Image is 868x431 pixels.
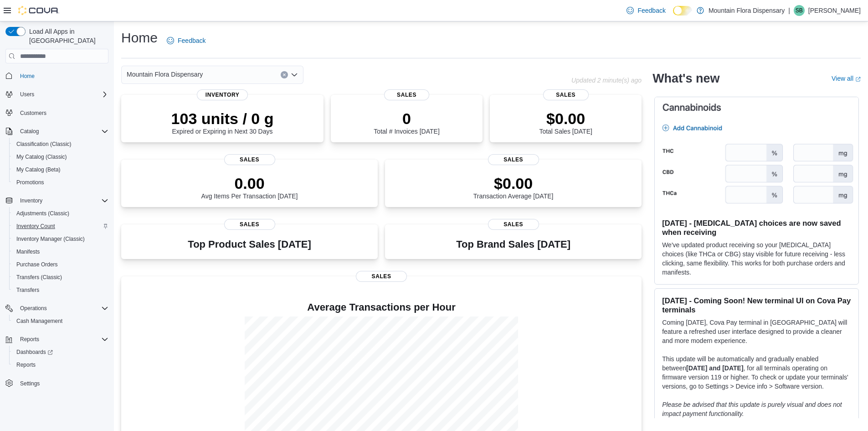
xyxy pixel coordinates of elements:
a: Adjustments (Classic) [13,208,73,219]
span: Manifests [13,246,108,257]
a: Transfers (Classic) [13,272,66,283]
em: Please be advised that this update is purely visual and does not impact payment functionality. [662,401,842,417]
div: Total Sales [DATE] [539,109,592,135]
button: Adjustments (Classic) [9,207,112,220]
div: Scott Burr [794,5,805,16]
p: $0.00 [539,109,592,128]
p: Coming [DATE], Cova Pay terminal in [GEOGRAPHIC_DATA] will feature a refreshed user interface des... [662,318,851,345]
span: Transfers [13,285,108,296]
span: My Catalog (Classic) [16,153,67,161]
a: Inventory Count [13,221,59,232]
button: Inventory Manager (Classic) [9,233,112,245]
span: SB [796,5,803,16]
span: Inventory [197,89,248,100]
span: Dashboards [13,347,108,358]
span: Purchase Orders [13,259,108,270]
img: Cova [18,6,59,15]
button: Reports [2,333,112,346]
a: Feedback [163,31,209,50]
button: Transfers [9,284,112,296]
span: Classification (Classic) [13,139,108,150]
span: Operations [20,305,47,312]
span: Customers [16,107,108,119]
div: Avg Items Per Transaction [DATE] [201,174,298,200]
button: Settings [2,377,112,390]
span: Inventory Manager (Classic) [16,235,85,243]
span: Settings [20,380,40,387]
span: Load All Apps in [GEOGRAPHIC_DATA] [26,27,108,45]
p: $0.00 [473,174,554,192]
button: Clear input [281,71,288,78]
h3: [DATE] - [MEDICAL_DATA] choices are now saved when receiving [662,218,851,237]
a: Classification (Classic) [13,139,75,150]
span: Adjustments (Classic) [13,208,108,219]
h3: [DATE] - Coming Soon! New terminal UI on Cova Pay terminals [662,296,851,314]
h2: What's new [652,71,719,86]
span: Cash Management [13,316,108,327]
span: Catalog [20,128,39,135]
span: Feedback [178,36,205,45]
div: Transaction Average [DATE] [473,174,554,200]
button: Manifests [9,245,112,258]
span: Sales [224,219,275,230]
p: We've updated product receiving so your [MEDICAL_DATA] choices (like THCa or CBG) stay visible fo... [662,240,851,277]
a: Customers [16,108,50,119]
span: Settings [16,378,108,389]
button: Reports [9,358,112,371]
svg: External link [855,77,861,82]
span: Sales [488,154,539,165]
button: Promotions [9,176,112,189]
nav: Complex example [5,65,108,414]
span: Dark Mode [673,16,673,16]
span: Promotions [13,177,108,188]
a: Manifests [13,246,43,257]
a: Transfers [13,285,43,296]
span: Inventory [16,195,108,206]
a: Settings [16,378,43,389]
button: Home [2,69,112,82]
span: Dashboards [16,348,53,356]
span: Promotions [16,179,44,186]
a: Cash Management [13,316,66,327]
button: My Catalog (Beta) [9,163,112,176]
span: Inventory [20,197,42,204]
span: Adjustments (Classic) [16,210,69,217]
span: Inventory Count [16,223,55,230]
button: Purchase Orders [9,258,112,271]
a: My Catalog (Classic) [13,151,71,162]
a: Purchase Orders [13,259,62,270]
span: Mountain Flora Dispensary [127,69,203,80]
button: Customers [2,106,112,119]
span: Reports [20,336,39,343]
span: Classification (Classic) [16,140,72,148]
button: Open list of options [291,71,298,78]
a: Home [16,71,38,82]
span: Home [20,73,35,80]
a: View allExternal link [832,75,861,82]
span: Reports [16,334,108,345]
button: Classification (Classic) [9,138,112,151]
p: | [788,5,790,16]
span: My Catalog (Classic) [13,151,108,162]
span: Cash Management [16,317,62,325]
p: Mountain Flora Dispensary [709,5,785,16]
span: Sales [356,271,407,282]
button: Catalog [2,125,112,138]
span: Sales [384,89,430,100]
a: Promotions [13,177,48,188]
span: Sales [543,89,589,100]
h3: Top Product Sales [DATE] [188,239,311,250]
span: Inventory Manager (Classic) [13,234,108,244]
h3: Top Brand Sales [DATE] [456,239,570,250]
span: My Catalog (Beta) [16,166,61,173]
button: Cash Management [9,315,112,327]
a: Dashboards [13,347,56,358]
button: Users [16,89,38,100]
div: Expired or Expiring in Next 30 Days [171,109,274,135]
p: This update will be automatically and gradually enabled between , for all terminals operating on ... [662,354,851,391]
button: Transfers (Classic) [9,271,112,284]
button: My Catalog (Classic) [9,151,112,163]
p: Updated 2 minute(s) ago [571,77,642,84]
button: Inventory [16,195,46,206]
span: Catalog [16,126,108,137]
